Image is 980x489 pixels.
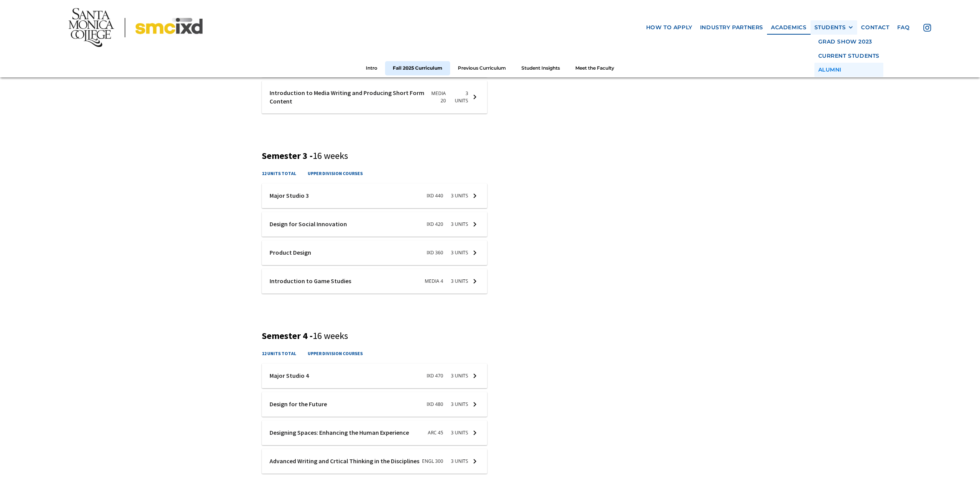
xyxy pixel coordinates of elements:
img: icon - instagram [923,24,931,32]
a: contact [857,20,893,35]
a: faq [893,20,914,35]
span: 16 weeks [313,330,348,342]
a: Academics [767,20,810,35]
a: Current Students [814,48,884,63]
h4: upper division courses [308,350,363,357]
div: STUDENTS [814,24,854,31]
a: Intro [358,61,385,75]
img: Santa Monica College - SMC IxD logo [69,8,202,47]
h4: 12 units total [262,350,296,357]
a: Meet the Faculty [568,61,622,75]
a: GRAD SHOW 2023 [814,35,884,49]
nav: STUDENTS [814,35,884,77]
span: 16 weeks [313,150,348,162]
a: Fall 2025 Curriculum [385,61,450,75]
h3: Semester 4 - [262,330,718,342]
h3: Semester 3 - [262,150,718,162]
a: Alumni [814,63,884,77]
a: industry partners [696,20,767,35]
a: Previous Curriculum [450,61,514,75]
a: Student Insights [514,61,568,75]
a: how to apply [642,20,696,35]
h4: upper division courses [308,170,363,177]
h4: 12 units total [262,170,296,177]
div: STUDENTS [814,24,846,31]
